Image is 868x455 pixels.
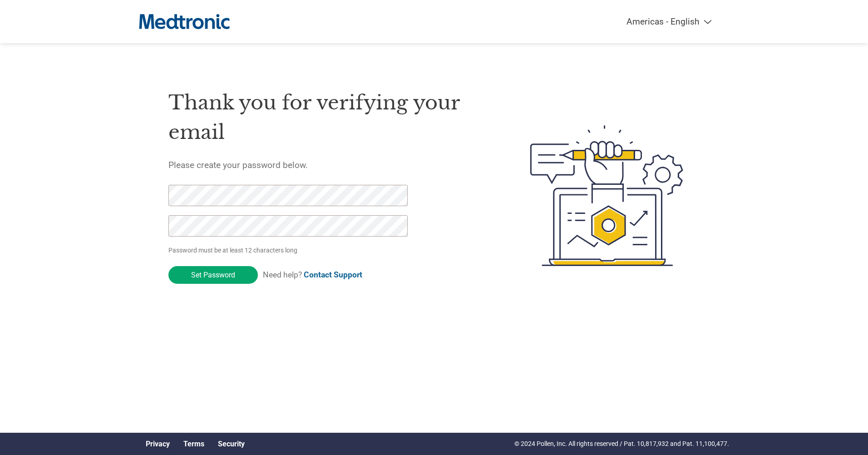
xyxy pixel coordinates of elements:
[514,439,729,449] p: © 2024 Pollen, Inc. All rights reserved / Pat. 10,817,932 and Pat. 11,100,477.
[168,88,487,147] h1: Thank you for verifying your email
[146,440,170,448] a: Privacy
[514,75,700,316] img: create-password
[218,440,245,448] a: Security
[168,266,258,284] input: Set Password
[168,160,487,170] h5: Please create your password below.
[168,246,411,255] p: Password must be at least 12 characters long
[139,9,230,34] img: Medtronic
[263,270,362,279] span: Need help?
[304,270,362,279] a: Contact Support
[183,440,204,448] a: Terms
